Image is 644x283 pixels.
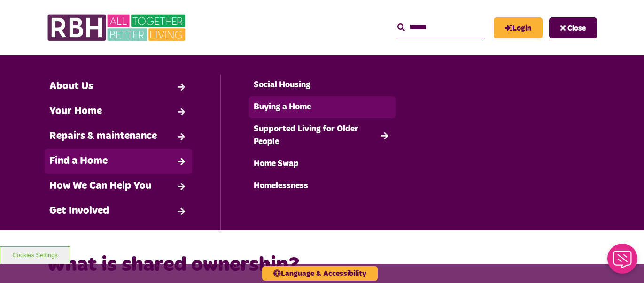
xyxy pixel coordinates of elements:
img: RBH [47,9,188,46]
a: Your Home [45,99,192,124]
button: Language & Accessibility [262,266,378,281]
a: MyRBH [494,17,543,38]
a: Find a Home [45,149,192,174]
a: About Us [45,74,192,99]
iframe: Netcall Web Assistant for live chat [602,241,644,283]
input: Search [397,17,484,38]
a: Repairs & maintenance [45,124,192,149]
a: Homelessness [249,175,396,197]
a: Home Swap [249,153,396,175]
a: Work With Us [45,223,192,248]
a: Get Involved [45,199,192,223]
span: Close [567,24,586,32]
a: Social Housing [249,74,396,96]
h2: What is shared ownership? [47,252,597,278]
button: Navigation [549,17,597,38]
a: Buying a Home [249,96,396,118]
a: How We Can Help You [45,174,192,199]
a: Supported Living for Older People [249,118,396,153]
